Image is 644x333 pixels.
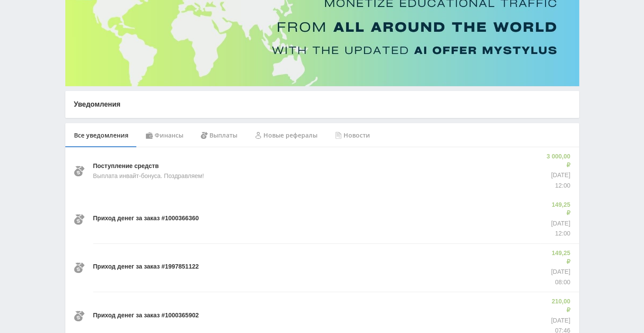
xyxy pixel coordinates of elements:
[246,123,326,148] div: Новые рефералы
[549,297,570,314] p: 210,00 ₽
[65,123,137,148] div: Все уведомления
[549,219,570,228] p: [DATE]
[549,278,570,287] p: 08:00
[137,123,192,148] div: Финансы
[549,268,570,276] p: [DATE]
[545,182,570,190] p: 12:00
[74,100,570,109] p: Уведомления
[549,249,570,266] p: 149,25 ₽
[93,214,199,223] p: Приход денег за заказ #1000366360
[549,201,570,218] p: 149,25 ₽
[93,162,159,171] p: Поступление средств
[549,316,570,325] p: [DATE]
[93,311,199,320] p: Приход денег за заказ #1000365902
[545,152,570,169] p: 3 000,00 ₽
[326,123,379,148] div: Новости
[192,123,246,148] div: Выплаты
[93,172,204,181] p: Выплата инвайт-бонуса. Поздравляем!
[545,171,570,180] p: [DATE]
[549,229,570,238] p: 12:00
[93,262,199,271] p: Приход денег за заказ #1997851122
